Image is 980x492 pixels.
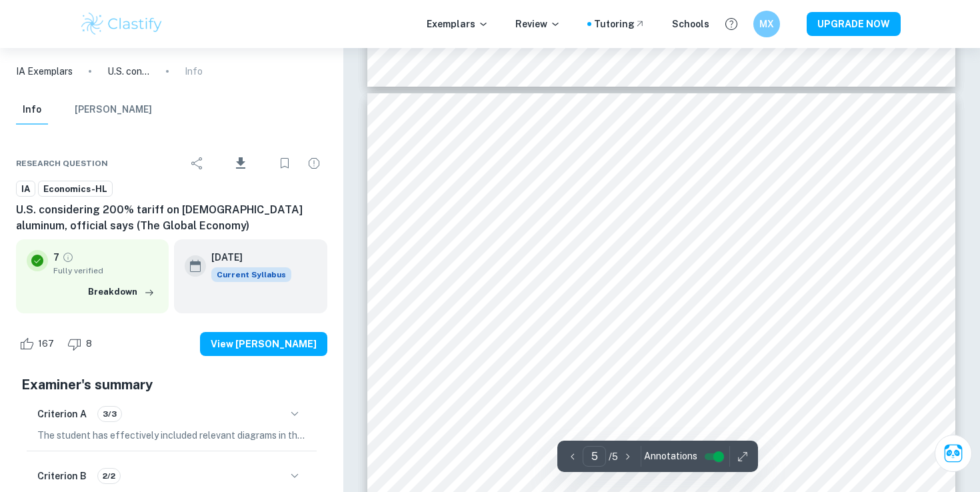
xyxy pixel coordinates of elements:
[16,157,108,169] span: Research question
[753,11,780,37] button: MX
[98,470,120,482] span: 2/2
[85,282,158,302] button: Breakdown
[75,95,152,125] button: [PERSON_NAME]
[16,64,73,79] a: IA Exemplars
[609,449,618,464] p: / 5
[37,407,87,421] h6: Criterion A
[759,17,775,31] h6: MX
[427,17,489,31] p: Exemplars
[184,150,211,177] div: Share
[200,332,327,356] button: View [PERSON_NAME]
[213,146,269,181] div: Download
[39,183,112,196] span: Economics-HL
[211,267,291,282] span: Current Syllabus
[185,64,203,79] p: Info
[21,375,322,395] h5: Examiner's summary
[515,17,561,31] p: Review
[807,12,901,36] button: UPGRADE NOW
[107,64,150,79] p: U.S. considering 200% tariff on [DEMOGRAPHIC_DATA] aluminum, official says (The Global Economy)
[672,17,709,31] a: Schools
[62,251,74,263] a: Grade fully verified
[594,17,645,31] a: Tutoring
[37,469,87,483] h6: Criterion B
[16,95,48,125] button: Info
[211,250,281,265] h6: [DATE]
[644,449,697,463] span: Annotations
[211,267,291,282] div: This exemplar is based on the current syllabus. Feel free to refer to it for inspiration/ideas wh...
[16,181,35,197] a: IA
[53,265,158,277] span: Fully verified
[53,250,59,265] p: 7
[31,337,61,351] span: 167
[720,13,743,35] button: Help and Feedback
[17,183,35,196] span: IA
[64,333,99,355] div: Dislike
[271,150,298,177] div: Bookmark
[16,333,61,355] div: Like
[79,337,99,351] span: 8
[301,150,327,177] div: Report issue
[79,11,164,37] img: Clastify logo
[37,428,306,443] p: The student has effectively included relevant diagrams in the commentary, such as an internationa...
[935,435,972,472] button: Ask Clai
[38,181,113,197] a: Economics-HL
[98,408,121,420] span: 3/3
[16,202,327,234] h6: U.S. considering 200% tariff on [DEMOGRAPHIC_DATA] aluminum, official says (The Global Economy)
